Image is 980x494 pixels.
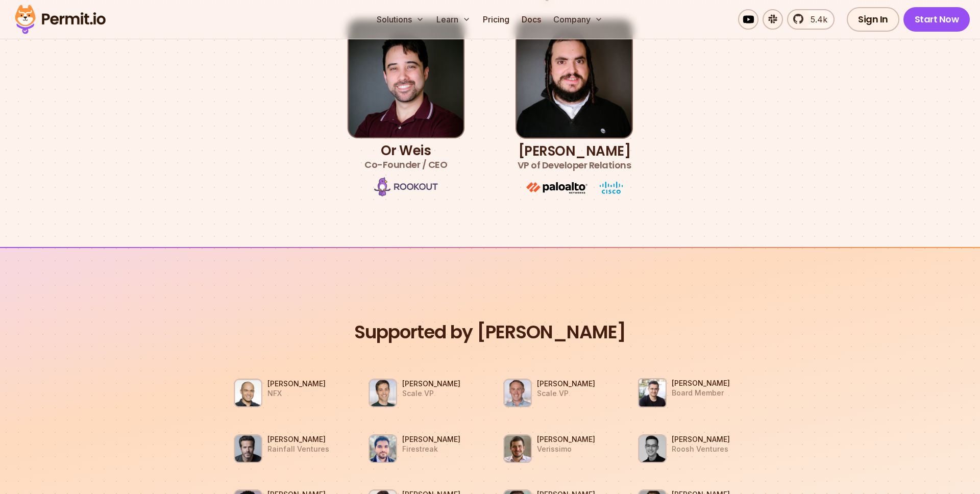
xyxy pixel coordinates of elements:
button: Learn [432,9,475,30]
img: Gabriel L. Manor | VP of Developer Relations, GTM [516,19,633,139]
img: Amir Rustamzadeh Firestreak [369,434,397,463]
img: paloalto [526,182,587,194]
h3: [PERSON_NAME] [267,379,326,389]
span: 5.4k [804,13,827,26]
img: Or Weis | Co-Founder / CEO [347,19,464,138]
p: Roosh Ventures [672,444,730,454]
img: Rookout [374,177,438,196]
img: cisco [600,182,623,194]
span: Co-Founder / CEO [364,158,447,172]
p: NFX [267,389,326,398]
a: Start Now [903,7,970,32]
h3: [PERSON_NAME] [518,144,631,172]
img: Ivan Taranenko Roosh Ventures [638,434,667,463]
p: Scale VP [402,389,460,398]
img: Eric Anderson Scale VP [369,379,397,407]
p: Rainfall Ventures [267,444,329,454]
img: Permit logo [10,2,110,37]
img: Alex Oppenheimer Verissimo [503,434,532,463]
h3: Or Weis [364,143,447,172]
h2: Supported by [PERSON_NAME] [218,320,762,344]
a: Sign In [847,7,899,32]
img: Asaf Cohen Board Member [638,378,667,408]
h3: [PERSON_NAME] [672,378,730,388]
img: Ariel Tseitlin Scale VP [503,379,532,407]
button: Solutions [373,9,428,30]
a: Pricing [479,9,513,30]
button: Company [549,9,607,30]
p: Scale VP [537,389,595,398]
p: Verissimo [537,444,595,454]
h3: [PERSON_NAME] [402,379,460,389]
p: Firestreak [402,444,460,454]
h3: [PERSON_NAME] [672,434,730,444]
p: Board Member [672,388,730,398]
h3: [PERSON_NAME] [267,434,329,444]
img: Ron Rofe Rainfall Ventures [234,434,262,463]
a: 5.4k [787,9,835,30]
a: Docs [518,9,545,30]
span: VP of Developer Relations [518,158,631,172]
h3: [PERSON_NAME] [402,434,460,444]
img: Gigi Levy Weiss NFX [234,379,262,407]
h3: [PERSON_NAME] [537,379,595,389]
h3: [PERSON_NAME] [537,434,595,444]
